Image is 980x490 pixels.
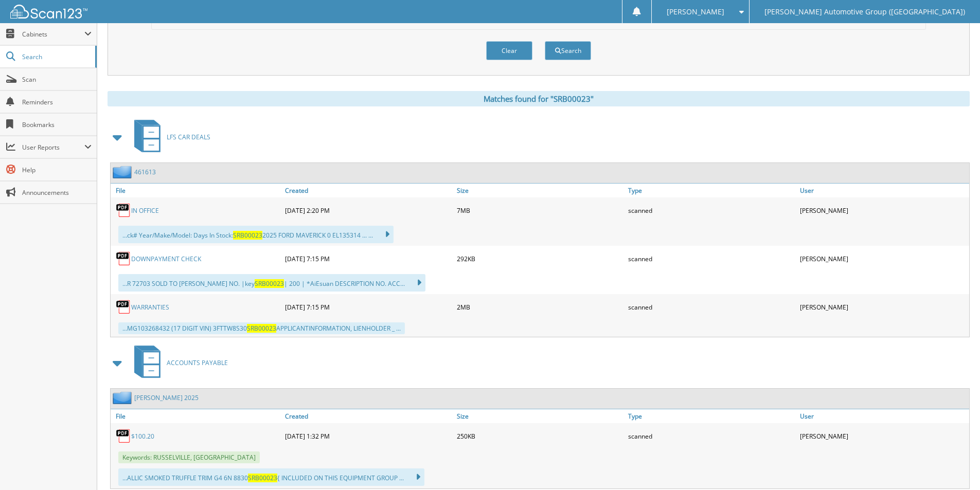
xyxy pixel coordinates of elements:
[282,297,454,317] div: [DATE] 7:15 PM
[22,120,92,129] span: Bookmarks
[22,30,84,39] span: Cabinets
[22,52,90,61] span: Search
[454,248,626,269] div: 292KB
[282,200,454,221] div: [DATE] 2:20 PM
[131,255,201,263] a: DOWNPAYMENT CHECK
[797,184,969,197] a: User
[454,409,626,423] a: Size
[22,143,84,152] span: User Reports
[118,322,405,334] div: ...MG103268432 (17 DIGIT VIN) 3FTTW8S30 APPLICANTINFORMATION, LIENHOLDER _ ...
[116,203,131,218] img: PDF.png
[797,426,969,446] div: [PERSON_NAME]
[626,248,797,269] div: scanned
[764,9,965,15] span: [PERSON_NAME] Automotive Group ([GEOGRAPHIC_DATA])
[118,274,425,292] div: ...R 72703 SOLD TO [PERSON_NAME] NO. |key | 200 | *AiEsuan DESCRIPTION NO. ACC...
[131,432,154,441] a: $100.20
[626,184,797,197] a: Type
[454,200,626,221] div: 7MB
[118,468,424,486] div: ...ALLIC SMOKED TRUFFLE TRIM G4 6N 8830 { INCLUDED ON THIS EQUIPMENT GROUP ...
[167,133,210,141] span: LFS CAR DEALS
[22,98,92,106] span: Reminders
[113,166,134,178] img: folder2.png
[22,188,92,197] span: Announcements
[667,9,724,15] span: [PERSON_NAME]
[22,75,92,84] span: Scan
[116,299,131,315] img: PDF.png
[128,117,210,157] a: LFS CAR DEALS
[545,41,591,60] button: Search
[128,342,228,383] a: ACCOUNTS PAYABLE
[626,297,797,317] div: scanned
[797,200,969,221] div: [PERSON_NAME]
[111,184,282,197] a: File
[108,91,970,106] div: Matches found for "SRB00023"
[167,358,228,367] span: ACCOUNTS PAYABLE
[797,409,969,423] a: User
[134,393,199,402] a: [PERSON_NAME] 2025
[454,426,626,446] div: 250KB
[131,303,169,312] a: WARRANTIES
[118,451,260,463] span: Keywords: RUSSELVILLE, [GEOGRAPHIC_DATA]
[797,248,969,269] div: [PERSON_NAME]
[118,226,394,243] div: ...ck# Year/Make/Model: Days In Stock: 2025 FORD MAVERICK 0 EL135314 ... ...
[454,184,626,197] a: Size
[486,41,532,60] button: Clear
[111,409,282,423] a: File
[282,409,454,423] a: Created
[626,409,797,423] a: Type
[282,184,454,197] a: Created
[116,251,131,266] img: PDF.png
[233,231,262,240] span: SRB00023
[626,426,797,446] div: scanned
[626,200,797,221] div: scanned
[10,5,87,19] img: scan123-logo-white.svg
[929,441,980,490] iframe: Chat Widget
[131,206,159,215] a: IN OFFICE
[113,391,134,404] img: folder2.png
[282,248,454,269] div: [DATE] 7:15 PM
[248,474,277,482] span: SRB00023
[255,279,284,288] span: SRB00023
[454,297,626,317] div: 2MB
[282,426,454,446] div: [DATE] 1:32 PM
[22,166,92,174] span: Help
[116,428,131,444] img: PDF.png
[797,297,969,317] div: [PERSON_NAME]
[247,324,276,333] span: SRB00023
[134,168,156,176] a: 461613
